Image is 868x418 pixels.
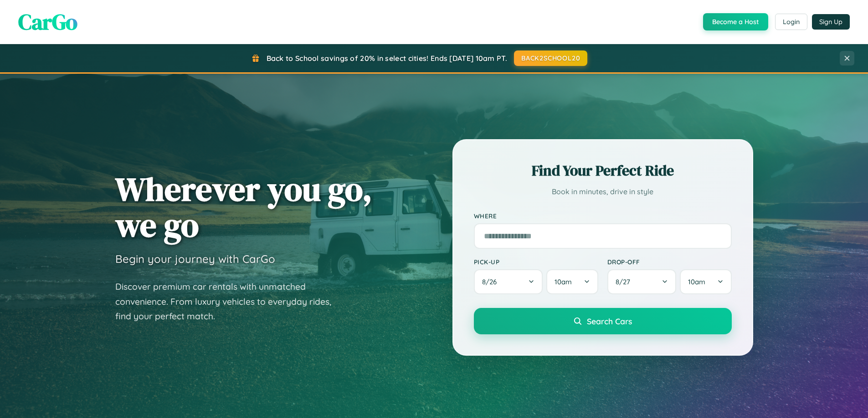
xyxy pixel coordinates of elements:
button: Become a Host [703,13,768,30]
p: Discover premium car rentals with unmatched convenience. From luxury vehicles to everyday rides, ... [115,279,343,324]
span: 8 / 27 [616,277,635,286]
span: 10am [555,277,572,286]
button: Login [775,14,807,30]
span: 10am [688,277,705,286]
span: 8 / 26 [482,277,501,286]
span: CarGo [18,7,77,37]
h1: Wherever you go, we go [115,171,372,243]
label: Pick-up [474,258,598,266]
button: 8/27 [607,269,677,294]
span: Back to School savings of 20% in select cities! Ends [DATE] 10am PT. [267,54,507,63]
h2: Find Your Perfect Ride [474,161,732,181]
button: Search Cars [474,308,732,334]
button: 10am [546,269,598,294]
button: 8/26 [474,269,543,294]
span: Search Cars [587,316,632,326]
p: Book in minutes, drive in style [474,185,732,198]
button: Sign Up [812,14,850,30]
label: Drop-off [607,258,732,266]
button: BACK2SCHOOL20 [514,50,587,66]
h3: Begin your journey with CarGo [115,252,275,266]
label: Where [474,212,732,220]
button: 10am [680,269,731,294]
